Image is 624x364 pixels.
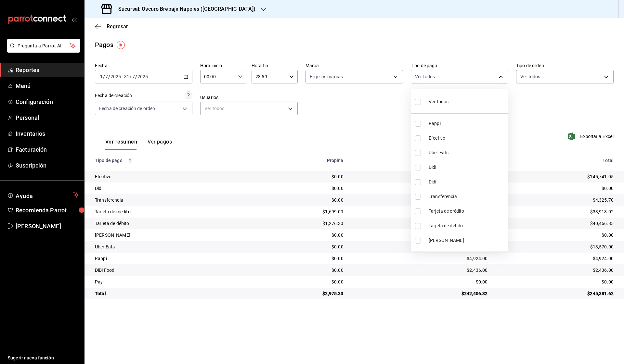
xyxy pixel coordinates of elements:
[429,149,505,156] span: Uber Eats
[429,135,505,142] span: Efectivo
[429,179,505,185] span: Didi
[429,208,505,215] span: Tarjeta de crédito
[429,222,505,229] span: Tarjeta de débito
[117,41,125,49] img: Tooltip marker
[429,237,505,244] span: [PERSON_NAME]
[429,98,448,105] span: Ver todos
[429,193,505,200] span: Transferencia
[429,164,505,171] span: Didi
[429,120,505,127] span: Rappi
